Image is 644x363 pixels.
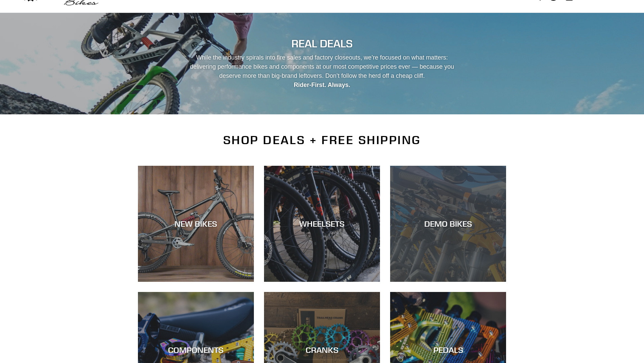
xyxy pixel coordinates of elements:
[264,166,380,282] a: WHEELSETS
[264,219,380,229] div: WHEELSETS
[138,345,254,355] div: COMPONENTS
[184,53,460,90] p: While the industry spirals into fire sales and factory closeouts, we’re focused on what matters: ...
[390,345,506,355] div: PEDALS
[138,37,506,50] h2: REAL DEALS
[264,345,380,355] div: CRANKS
[138,133,506,147] h2: SHOP DEALS + FREE SHIPPING
[294,82,350,88] strong: Rider-First. Always.
[390,166,506,282] a: DEMO BIKES
[138,219,254,229] div: NEW BIKES
[138,166,254,282] a: NEW BIKES
[390,219,506,229] div: DEMO BIKES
